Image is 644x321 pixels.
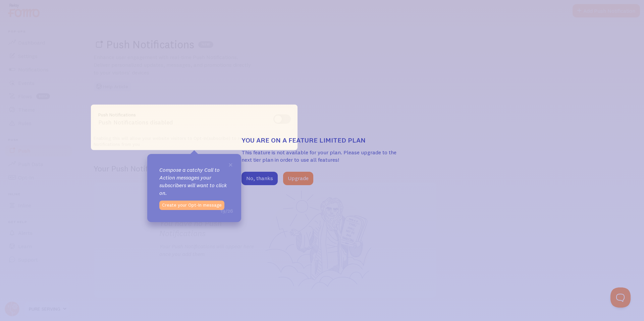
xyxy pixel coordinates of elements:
[159,201,224,210] button: Create your Opt-In message
[241,149,402,164] p: This feature is not available for your plan. Please upgrade to the next tier plan in order to use...
[241,136,402,145] h3: You are on a feature limited plan
[220,207,233,214] span: 19/26
[228,162,233,167] button: Close Tour
[228,159,233,169] span: ×
[159,166,229,197] p: Compose a catchy Call to Action messages your subscribers will want to click on.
